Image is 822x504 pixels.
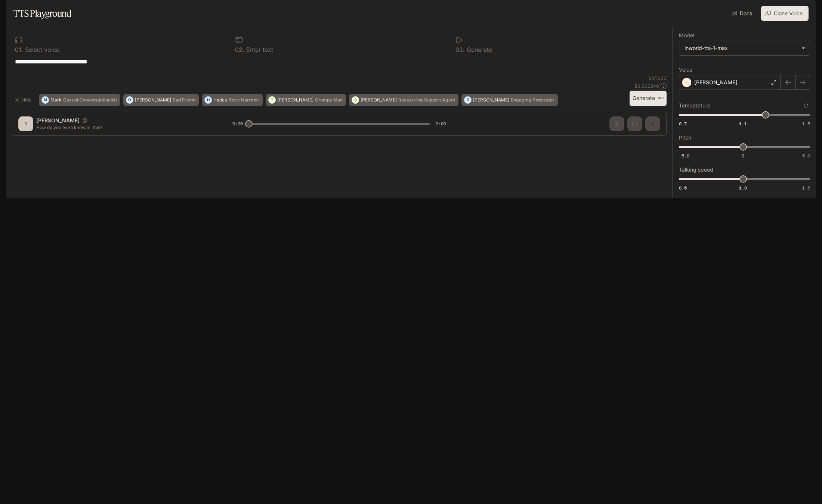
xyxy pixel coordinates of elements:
[277,98,313,102] p: [PERSON_NAME]
[213,98,227,102] p: Hades
[679,103,710,108] p: Temperature
[173,98,195,102] p: Sad Friend
[679,153,689,159] span: -5.0
[649,75,667,81] p: 64 / 1000
[658,96,664,101] p: ⌘⏎
[694,79,737,86] p: [PERSON_NAME]
[123,94,199,106] button: O[PERSON_NAME]Sad Friend
[398,98,455,102] p: Reassuring Support Agent
[634,83,659,89] p: $ 0.000640
[685,44,798,52] div: inworld-tts-1-max
[455,47,465,53] p: 0 3 .
[802,153,810,159] span: 5.0
[42,94,49,106] div: M
[511,98,554,102] p: Engaging Podcaster
[135,98,171,102] p: [PERSON_NAME]
[739,120,747,127] span: 1.1
[802,120,810,127] span: 1.5
[742,153,744,159] span: 0
[244,47,273,53] p: Enter text
[361,98,397,102] p: [PERSON_NAME]
[228,98,259,102] p: Story Narrator
[679,167,713,172] p: Talking speed
[464,94,471,106] div: D
[269,94,275,106] div: T
[761,6,809,21] button: Clone Voice
[679,67,692,72] p: Voice
[465,47,492,53] p: Generate
[679,185,687,191] span: 0.5
[126,94,133,106] div: O
[630,91,667,106] button: Generate⌘⏎
[6,4,19,17] button: open drawer
[205,94,211,106] div: H
[352,94,359,106] div: A
[802,185,810,191] span: 1.5
[235,47,244,53] p: 0 2 .
[679,33,694,38] p: Model
[12,94,36,106] button: Hide
[266,94,346,106] button: T[PERSON_NAME]Grumpy Man
[349,94,458,106] button: A[PERSON_NAME]Reassuring Support Agent
[15,47,23,53] p: 0 1 .
[679,135,691,140] p: Pitch
[23,47,59,53] p: Select voice
[315,98,343,102] p: Grumpy Man
[679,41,810,55] div: inworld-tts-1-max
[739,185,747,191] span: 1.0
[13,6,71,21] h1: TTS Playground
[50,98,62,102] p: Mark
[461,94,558,106] button: D[PERSON_NAME]Engaging Podcaster
[802,101,810,110] button: Reset to default
[39,94,120,106] button: MMarkCasual Conversationalist
[63,98,117,102] p: Casual Conversationalist
[679,120,687,127] span: 0.7
[473,98,509,102] p: [PERSON_NAME]
[202,94,263,106] button: HHadesStory Narrator
[730,6,755,21] a: Docs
